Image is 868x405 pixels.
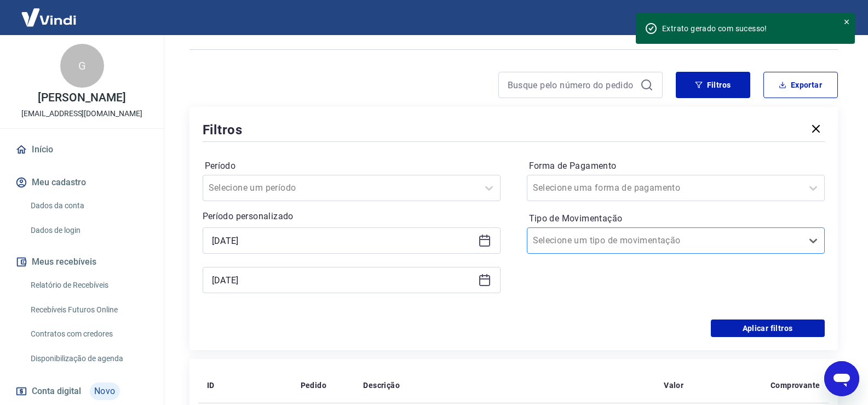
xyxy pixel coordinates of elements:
[13,250,151,274] button: Meus recebíveis
[26,274,151,296] a: Relatório de Recebíveis
[711,320,825,337] button: Aplicar filtros
[26,323,151,345] a: Contratos com credores
[13,1,84,34] img: Vindi
[212,232,474,249] input: Data inicial
[207,380,215,391] p: ID
[26,195,151,217] a: Dados da conta
[26,299,151,321] a: Recebíveis Futuros Online
[13,170,151,195] button: Meu cadastro
[60,44,104,88] div: G
[815,8,855,28] button: Sair
[363,380,400,391] p: Descrição
[771,380,820,391] p: Comprovante
[662,23,830,34] div: Extrato gerado com sucesso!
[508,77,636,93] input: Busque pelo número do pedido
[26,347,151,370] a: Disponibilização de agenda
[13,138,151,162] a: Início
[212,272,474,288] input: Data final
[32,384,81,399] span: Conta digital
[763,72,838,98] button: Exportar
[13,378,151,404] a: Conta digitalNovo
[203,121,243,139] h5: Filtros
[664,380,683,391] p: Valor
[676,72,750,98] button: Filtros
[21,108,142,119] p: [EMAIL_ADDRESS][DOMAIN_NAME]
[38,92,125,104] p: [PERSON_NAME]
[203,210,501,223] p: Período personalizado
[26,219,151,242] a: Dados de login
[824,361,859,396] iframe: Botão para abrir a janela de mensagens
[90,383,120,400] span: Novo
[529,159,823,173] label: Forma de Pagamento
[205,159,498,173] label: Período
[301,380,326,391] p: Pedido
[529,212,823,225] label: Tipo de Movimentação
